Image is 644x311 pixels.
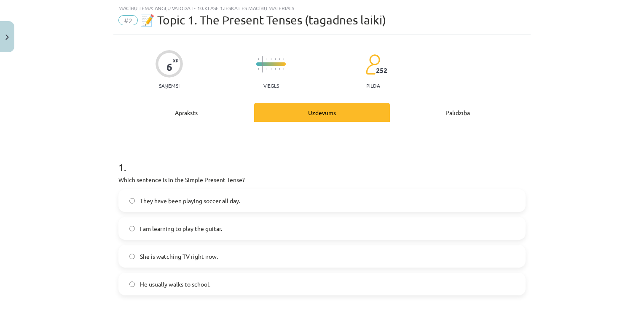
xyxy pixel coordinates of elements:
[118,5,526,11] div: Mācību tēma: Angļu valoda i - 10.klase 1.ieskaites mācību materiāls
[173,58,178,63] span: XP
[156,83,183,88] p: Saņemsi
[140,196,240,205] span: They have been playing soccer all day.
[254,103,390,122] div: Uzdevums
[129,254,135,259] input: She is watching TV right now.
[129,226,135,231] input: I am learning to play the guitar.
[118,147,526,173] h1: 1 .
[258,58,259,60] img: icon-short-line-57e1e144782c952c97e751825c79c345078a6d821885a25fce030b3d8c18986b.svg
[263,83,279,88] p: Viegls
[140,224,222,233] span: I am learning to play the guitar.
[262,56,263,72] img: icon-long-line-d9ea69661e0d244f92f715978eff75569469978d946b2353a9bb055b3ed8787d.svg
[166,61,172,73] div: 6
[390,103,526,122] div: Palīdzība
[283,68,284,70] img: icon-short-line-57e1e144782c952c97e751825c79c345078a6d821885a25fce030b3d8c18986b.svg
[258,68,259,70] img: icon-short-line-57e1e144782c952c97e751825c79c345078a6d821885a25fce030b3d8c18986b.svg
[271,68,271,70] img: icon-short-line-57e1e144782c952c97e751825c79c345078a6d821885a25fce030b3d8c18986b.svg
[279,58,280,60] img: icon-short-line-57e1e144782c952c97e751825c79c345078a6d821885a25fce030b3d8c18986b.svg
[283,58,284,60] img: icon-short-line-57e1e144782c952c97e751825c79c345078a6d821885a25fce030b3d8c18986b.svg
[376,67,387,74] span: 252
[279,68,280,70] img: icon-short-line-57e1e144782c952c97e751825c79c345078a6d821885a25fce030b3d8c18986b.svg
[5,35,9,40] img: icon-close-lesson-0947bae3869378f0d4975bcd49f059093ad1ed9edebbc8119c70593378902aed.svg
[140,280,210,289] span: He usually walks to school.
[266,58,267,60] img: icon-short-line-57e1e144782c952c97e751825c79c345078a6d821885a25fce030b3d8c18986b.svg
[118,103,254,122] div: Apraksts
[129,198,135,204] input: They have been playing soccer all day.
[275,68,276,70] img: icon-short-line-57e1e144782c952c97e751825c79c345078a6d821885a25fce030b3d8c18986b.svg
[365,54,380,75] img: students-c634bb4e5e11cddfef0936a35e636f08e4e9abd3cc4e673bd6f9a4125e45ecb1.svg
[266,68,267,70] img: icon-short-line-57e1e144782c952c97e751825c79c345078a6d821885a25fce030b3d8c18986b.svg
[129,282,135,287] input: He usually walks to school.
[118,175,526,184] p: Which sentence is in the Simple Present Tense?
[140,13,386,27] span: 📝 Topic 1. The Present Tenses (tagadnes laiki)
[271,58,271,60] img: icon-short-line-57e1e144782c952c97e751825c79c345078a6d821885a25fce030b3d8c18986b.svg
[366,83,380,88] p: pilda
[118,15,138,25] span: #2
[140,252,218,261] span: She is watching TV right now.
[275,58,276,60] img: icon-short-line-57e1e144782c952c97e751825c79c345078a6d821885a25fce030b3d8c18986b.svg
